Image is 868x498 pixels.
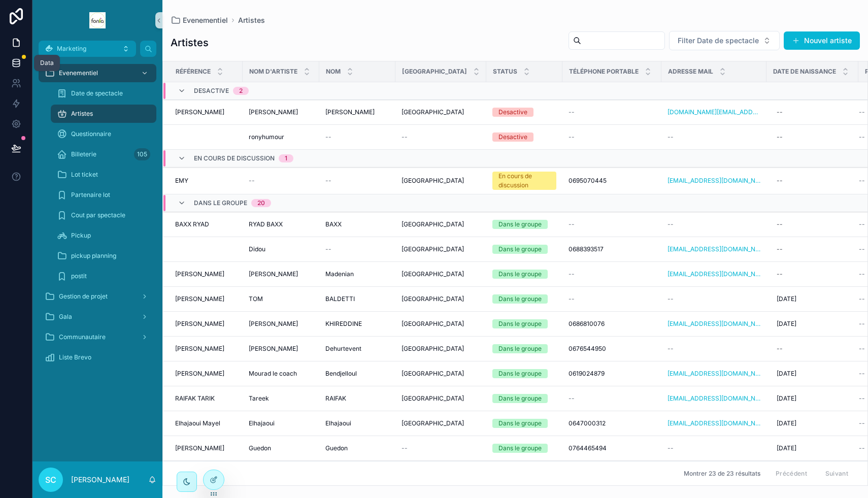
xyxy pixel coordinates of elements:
[667,320,760,328] a: [EMAIL_ADDRESS][DOMAIN_NAME]
[777,444,796,452] span: [DATE]
[569,177,655,185] a: 0695070445
[51,125,156,143] a: Questionnaire
[569,133,575,141] span: --
[498,419,542,428] div: Dans le groupe
[498,294,542,304] div: Dans le groupe
[249,68,297,76] span: Nom d'artiste
[773,104,852,120] a: --
[667,370,760,378] a: [EMAIL_ADDRESS][DOMAIN_NAME]
[51,226,156,245] a: Pickup
[402,345,464,353] span: [GEOGRAPHIC_DATA]
[667,295,674,303] span: --
[569,394,655,403] a: --
[569,444,655,452] a: 0764465494
[249,245,265,253] span: Didou
[175,394,237,403] a: RAIFAK TARIK
[498,444,542,453] div: Dans le groupe
[402,444,408,452] span: --
[59,333,106,341] span: Communautaire
[249,270,313,278] a: [PERSON_NAME]
[175,444,237,452] a: [PERSON_NAME]
[325,320,389,328] a: KHIREDDINE
[71,150,96,158] span: Billeterie
[325,394,389,403] a: RAIFAK
[569,108,655,116] a: --
[777,295,796,303] span: [DATE]
[402,419,464,427] span: [GEOGRAPHIC_DATA]
[859,270,865,278] span: --
[175,345,237,353] a: [PERSON_NAME]
[325,320,362,328] span: KHIREDDINE
[51,165,156,184] a: Lot ticket
[569,295,575,303] span: --
[51,247,156,265] a: pickup planning
[175,295,237,303] a: [PERSON_NAME]
[325,295,389,303] a: BALDETTI
[493,68,517,76] span: Status
[249,177,313,185] a: --
[257,199,265,207] div: 20
[402,177,464,185] span: [GEOGRAPHIC_DATA]
[773,291,852,307] a: [DATE]
[175,295,224,303] span: [PERSON_NAME]
[777,220,783,228] div: --
[569,245,655,253] a: 0688393517
[667,245,760,253] a: [EMAIL_ADDRESS][DOMAIN_NAME]
[402,345,480,353] a: [GEOGRAPHIC_DATA]
[492,270,556,279] a: Dans le groupe
[569,220,575,228] span: --
[569,320,655,328] a: 0686810076
[773,316,852,332] a: [DATE]
[325,108,375,116] span: [PERSON_NAME]
[859,220,865,228] span: --
[39,41,136,57] button: Marketing
[249,370,297,378] span: Mourad le coach
[402,220,480,228] a: [GEOGRAPHIC_DATA]
[492,319,556,328] a: Dans le groupe
[402,320,480,328] a: [GEOGRAPHIC_DATA]
[402,370,464,378] span: [GEOGRAPHIC_DATA]
[402,133,480,141] a: --
[859,320,865,328] span: --
[859,370,865,378] span: --
[667,345,674,353] span: --
[325,177,389,185] a: --
[71,475,129,485] p: [PERSON_NAME]
[859,133,865,141] span: --
[569,419,655,427] a: 0647000312
[569,68,639,76] span: Téléphone Portable
[325,295,355,303] span: BALDETTI
[773,216,852,233] a: --
[569,295,655,303] a: --
[667,419,760,427] a: [EMAIL_ADDRESS][DOMAIN_NAME]
[402,68,467,76] span: [GEOGRAPHIC_DATA]
[71,252,116,260] span: pickup planning
[492,294,556,304] a: Dans le groupe
[89,12,106,28] img: App logo
[249,345,313,353] a: [PERSON_NAME]
[667,394,760,403] a: [EMAIL_ADDRESS][DOMAIN_NAME]
[249,419,313,427] a: Elhajaoui
[249,108,313,116] a: [PERSON_NAME]
[667,345,760,353] a: --
[39,287,156,306] a: Gestion de projet
[249,444,313,452] a: Guedon
[669,31,780,50] button: Select Button
[777,270,783,278] div: --
[325,177,331,185] span: --
[325,444,389,452] a: Guedon
[71,272,87,280] span: postit
[784,31,860,50] a: Nouvel artiste
[175,370,237,378] a: [PERSON_NAME]
[667,177,760,185] a: [EMAIL_ADDRESS][DOMAIN_NAME]
[859,108,865,116] span: --
[859,394,865,403] span: --
[668,68,713,76] span: Adresse mail
[402,108,480,116] a: [GEOGRAPHIC_DATA]
[498,132,527,142] div: Desactive
[773,68,836,76] span: Date de naissance
[498,344,542,353] div: Dans le groupe
[249,320,298,328] span: [PERSON_NAME]
[71,191,110,199] span: Partenaire lot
